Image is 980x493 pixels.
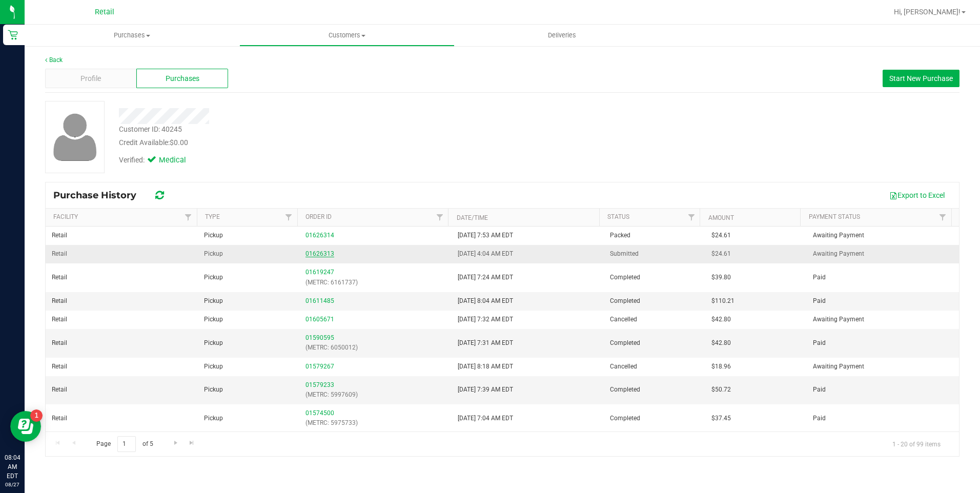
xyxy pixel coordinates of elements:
[813,273,826,282] span: Paid
[809,213,860,220] a: Payment Status
[205,213,220,220] a: Type
[30,409,43,422] iframe: Resource center unread badge
[711,296,734,306] span: $110.21
[458,296,513,306] span: [DATE] 8:04 AM EDT
[52,385,67,395] span: Retail
[204,273,223,282] span: Pickup
[166,73,199,84] span: Purchases
[48,111,102,163] img: user-icon.png
[25,31,239,40] span: Purchases
[117,436,136,452] input: 1
[711,414,731,423] span: $37.45
[683,209,700,226] a: Filter
[458,362,513,372] span: [DATE] 8:18 AM EDT
[813,315,864,324] span: Awaiting Payment
[711,338,731,348] span: $42.80
[53,190,147,201] span: Purchase History
[305,269,334,276] a: 01619247
[305,409,334,417] a: 01574500
[813,414,826,423] span: Paid
[305,334,334,341] a: 01590595
[240,31,454,40] span: Customers
[280,209,297,226] a: Filter
[305,390,445,400] p: (METRC: 5997609)
[607,213,629,220] a: Status
[610,231,630,240] span: Packed
[170,138,188,147] span: $0.00
[80,73,101,84] span: Profile
[934,209,951,226] a: Filter
[711,249,731,259] span: $24.61
[52,414,67,423] span: Retail
[5,453,20,481] p: 08:04 AM EDT
[159,155,200,166] span: Medical
[179,209,196,226] a: Filter
[711,231,731,240] span: $24.61
[457,214,488,221] a: Date/Time
[204,296,223,306] span: Pickup
[889,74,953,83] span: Start New Purchase
[711,385,731,395] span: $50.72
[458,249,513,259] span: [DATE] 4:04 AM EDT
[52,315,67,324] span: Retail
[45,56,63,64] a: Back
[119,155,200,166] div: Verified:
[52,231,67,240] span: Retail
[305,213,332,220] a: Order ID
[95,8,114,16] span: Retail
[883,187,951,204] button: Export to Excel
[305,381,334,388] a: 01579233
[204,385,223,395] span: Pickup
[813,385,826,395] span: Paid
[305,278,445,287] p: (METRC: 6161737)
[168,436,183,450] a: Go to the next page
[610,385,640,395] span: Completed
[52,362,67,372] span: Retail
[458,338,513,348] span: [DATE] 7:31 AM EDT
[610,315,637,324] span: Cancelled
[52,273,67,282] span: Retail
[711,273,731,282] span: $39.80
[455,25,669,46] a: Deliveries
[204,231,223,240] span: Pickup
[708,214,734,221] a: Amount
[52,296,67,306] span: Retail
[610,296,640,306] span: Completed
[5,481,20,488] p: 08/27
[305,297,334,304] a: 01611485
[305,343,445,353] p: (METRC: 6050012)
[458,315,513,324] span: [DATE] 7:32 AM EDT
[883,70,959,87] button: Start New Purchase
[610,273,640,282] span: Completed
[884,436,949,451] span: 1 - 20 of 99 items
[305,363,334,370] a: 01579267
[813,249,864,259] span: Awaiting Payment
[8,30,18,40] inline-svg: Retail
[610,362,637,372] span: Cancelled
[204,249,223,259] span: Pickup
[119,137,568,148] div: Credit Available:
[25,25,239,46] a: Purchases
[813,338,826,348] span: Paid
[52,338,67,348] span: Retail
[204,338,223,348] span: Pickup
[52,249,67,259] span: Retail
[53,213,78,220] a: Facility
[458,231,513,240] span: [DATE] 7:53 AM EDT
[711,315,731,324] span: $42.80
[239,25,454,46] a: Customers
[204,315,223,324] span: Pickup
[10,411,41,442] iframe: Resource center
[431,209,448,226] a: Filter
[894,8,961,16] span: Hi, [PERSON_NAME]!
[305,418,445,428] p: (METRC: 5975733)
[610,414,640,423] span: Completed
[813,296,826,306] span: Paid
[458,273,513,282] span: [DATE] 7:24 AM EDT
[458,385,513,395] span: [DATE] 7:39 AM EDT
[458,414,513,423] span: [DATE] 7:04 AM EDT
[610,249,639,259] span: Submitted
[305,316,334,323] a: 01605671
[119,124,182,135] div: Customer ID: 40245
